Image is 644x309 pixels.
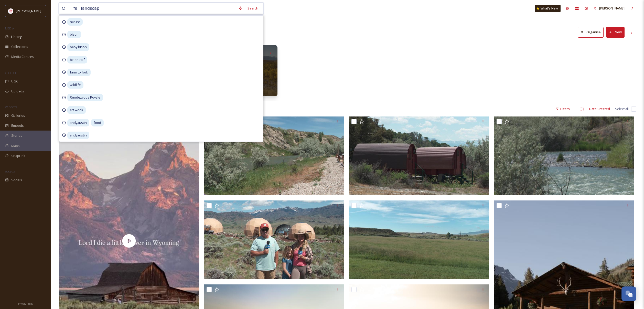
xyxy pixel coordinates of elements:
span: [PERSON_NAME] [16,9,41,13]
a: Organise [578,27,606,37]
span: SnapLink [11,153,25,158]
span: COLLECT [5,71,16,75]
span: [PERSON_NAME] [599,6,625,10]
span: bison [67,31,81,38]
button: Open Chat [621,286,636,301]
a: Privacy Policy [18,300,33,306]
img: CODY0001.MXF [349,200,489,279]
img: images%20(1).png [8,8,13,14]
span: Library [11,34,22,39]
img: CODY0061.MXF [494,116,634,195]
span: bison calf [67,56,87,63]
img: CODY0059.MXF [204,116,344,195]
span: Galleries [11,113,25,118]
span: andyaustin [67,132,89,139]
span: art week [67,106,86,114]
span: UGC [11,79,18,84]
span: andyaustin [67,119,89,126]
span: nature [67,18,83,26]
div: Search [245,3,261,13]
span: 20816 file s [59,106,74,111]
span: Select all [615,106,629,111]
a: What's New [535,5,561,12]
span: MEDIA [5,26,14,30]
img: CODY0045.MXF [204,200,344,279]
div: Date Created [587,104,613,114]
button: New [606,27,625,37]
span: SOCIALS [5,170,15,174]
span: WIDGETS [5,105,17,109]
span: Stories [11,133,22,138]
span: Socials [11,178,22,183]
span: Rendezvous Royale [67,94,103,101]
span: food [91,119,104,126]
input: Search your library [71,3,236,14]
span: Uploads [11,89,24,94]
span: Maps [11,143,20,148]
span: farm to fork [67,69,91,76]
span: Privacy Policy [18,302,33,305]
div: Filters [553,104,572,114]
span: Embeds [11,123,24,128]
span: wildlife [67,81,83,89]
span: baby bison [67,43,89,51]
img: CODY0064.MXF [349,116,489,195]
a: [PERSON_NAME] [591,3,627,13]
span: Media Centres [11,54,34,59]
span: Collections [11,44,28,49]
button: Organise [578,27,604,37]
